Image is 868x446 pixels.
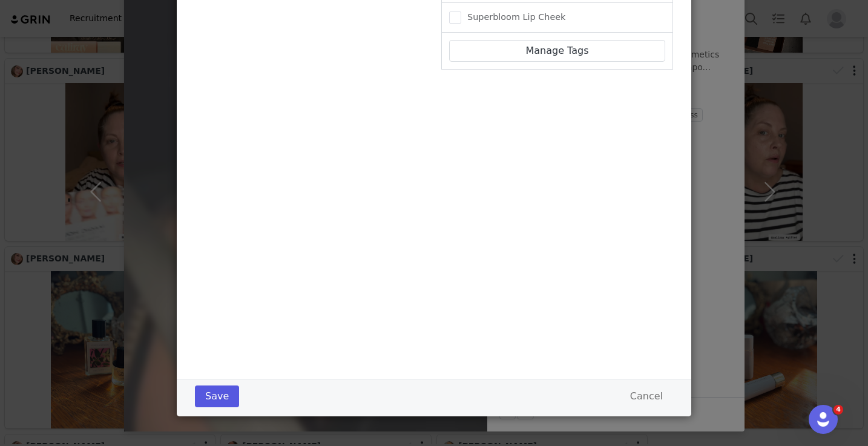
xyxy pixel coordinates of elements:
[449,40,665,62] a: Manage Tags
[620,385,673,407] button: Cancel
[461,11,565,23] span: Superbloom Lip Cheek
[809,405,838,434] iframe: Intercom live chat
[833,405,843,415] span: 4
[195,385,239,407] button: Save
